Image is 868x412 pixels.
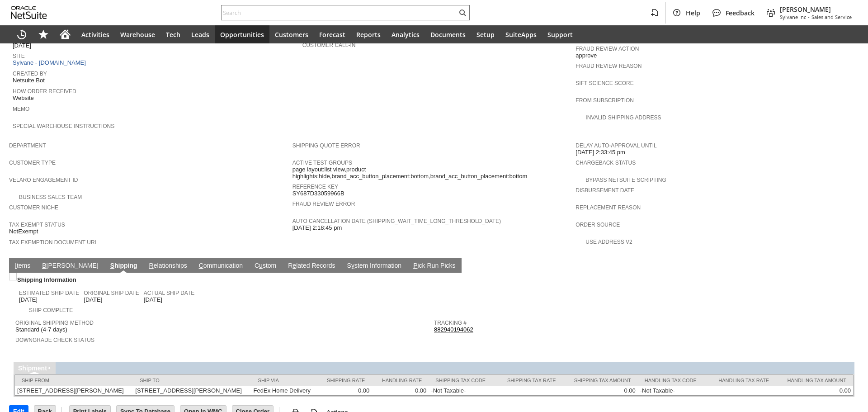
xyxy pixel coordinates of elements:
svg: Recent Records [16,29,27,40]
a: Reference Key [292,184,338,190]
span: I [15,262,17,269]
span: u [259,262,263,269]
a: Custom [252,262,278,270]
a: Use Address V2 [585,239,632,245]
span: Reports [356,30,381,39]
a: SuiteApps [500,25,542,43]
a: 882940194062 [434,326,473,333]
a: Business Sales Team [19,194,82,200]
span: Sylvane Inc [780,14,806,20]
a: B[PERSON_NAME] [40,262,100,270]
a: Fraud Review Reason [576,63,642,69]
a: Tech [160,25,186,43]
a: Support [542,25,578,43]
a: Forecast [314,25,351,43]
span: Feedback [726,9,755,17]
td: 0.00 [776,386,853,395]
a: Documents [425,25,471,43]
span: Help [686,9,700,17]
span: SY687D33059966B [292,190,344,197]
a: Delay Auto-Approval Until [576,142,656,149]
span: approve [576,52,597,59]
a: Pick Run Picks [411,262,458,270]
a: Invalid Shipping Address [585,114,661,121]
div: Shipping Rate [324,378,365,383]
span: [DATE] [19,296,38,303]
a: Site [13,53,25,59]
a: Department [9,142,46,149]
a: Shipment [18,365,47,372]
a: Created By [13,71,47,77]
a: Home [54,25,76,43]
span: Warehouse [120,30,155,39]
span: Forecast [319,30,345,39]
a: Active Test Groups [292,160,352,166]
svg: Search [457,7,468,18]
a: Disbursement Date [576,187,634,194]
div: Shipping Tax Amount [570,378,631,383]
span: Netsuite Bot [13,77,45,84]
a: Tracking # [434,320,467,326]
a: Original Shipping Method [15,320,94,326]
a: Unrolled view on [843,260,854,271]
span: Website [13,95,34,102]
span: NotExempt [9,228,38,235]
div: Handling Tax Rate [714,378,769,383]
span: [DATE] 2:18:45 pm [292,224,342,232]
a: Sylvane - [DOMAIN_NAME] [13,59,88,66]
span: S [110,262,114,269]
div: Shipping Information [15,275,430,285]
span: y [351,262,354,269]
span: SuiteApps [505,30,537,39]
div: Ship To [140,378,244,383]
span: Analytics [392,30,420,39]
a: From Subscription [576,97,634,104]
a: Original Ship Date [84,290,139,296]
a: Related Records [286,262,337,270]
div: Shortcuts [33,25,54,43]
a: Tax Exemption Document URL [9,239,98,246]
td: 0.00 [372,386,429,395]
svg: Shortcuts [38,29,49,40]
a: Special Warehouse Instructions [13,123,114,129]
a: Shipping [108,262,140,270]
img: Unchecked [9,273,17,280]
div: Handling Tax Code [645,378,701,383]
span: e [292,262,296,269]
span: [DATE] [144,296,162,303]
a: Communication [197,262,245,270]
a: Downgrade Check Status [15,337,94,343]
a: Fraud Review Error [292,201,355,207]
div: Shipping Tax Rate [503,378,556,383]
span: Sales and Service [811,14,852,20]
svg: Home [60,29,71,40]
td: 0.00 [317,386,372,395]
a: Estimated Ship Date [19,290,79,296]
a: Reports [351,25,386,43]
span: [DATE] [13,42,31,49]
a: Relationships [147,262,189,270]
span: C [199,262,203,269]
a: Opportunities [215,25,269,43]
span: [DATE] [84,296,102,303]
td: -Not Taxable- [638,386,708,395]
svg: logo [11,6,47,19]
a: Warehouse [115,25,160,43]
a: Analytics [386,25,425,43]
span: Support [547,30,573,39]
span: Activities [81,30,109,39]
span: B [42,262,46,269]
div: Ship Via [258,378,310,383]
a: Replacement reason [576,204,641,211]
span: page layout:list view,product highlights:hide,brand_acc_button_placement:bottom,brand_acc_button_... [292,166,571,180]
td: 0.00 [563,386,638,395]
a: Velaro Engagement ID [9,177,78,183]
td: [STREET_ADDRESS][PERSON_NAME] [133,386,251,395]
a: Actual Ship Date [144,290,194,296]
a: Memo [13,106,29,112]
div: Ship From [22,378,126,383]
a: Shipping Quote Error [292,142,360,149]
div: Shipping Tax Code [435,378,490,383]
a: Chargeback Status [576,160,636,166]
td: -Not Taxable- [429,386,496,395]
